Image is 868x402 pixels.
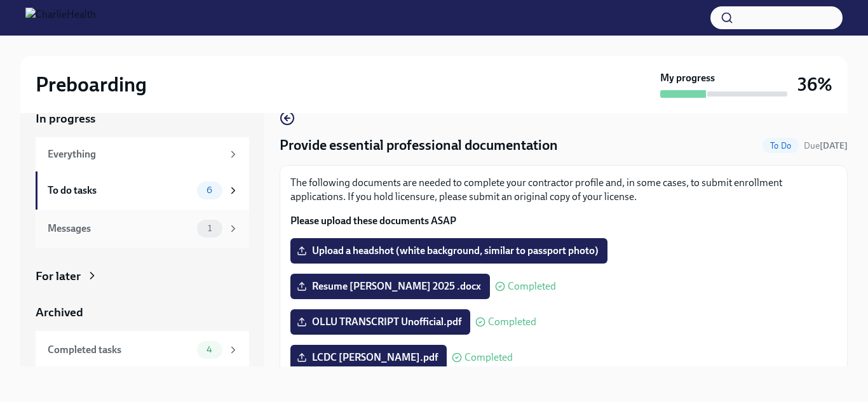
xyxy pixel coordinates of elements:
[465,352,513,363] span: Completed
[290,309,470,335] label: OLLU TRANSCRIPT Unofficial.pdf
[299,316,461,328] span: OLLU TRANSCRIPT Unofficial.pdf
[290,345,447,370] label: LCDC [PERSON_NAME].pdf
[660,71,715,85] strong: My progress
[36,331,249,369] a: Completed tasks4
[36,171,249,210] a: To do tasks6
[36,111,249,127] a: In progress
[36,268,249,285] a: For later
[36,268,81,285] div: For later
[797,73,832,96] h3: 36%
[36,137,249,171] a: Everything
[36,210,249,248] a: Messages1
[804,140,848,152] span: August 14th, 2025 08:00
[290,274,490,299] label: Resume [PERSON_NAME] 2025 .docx
[763,141,799,151] span: To Do
[804,140,848,151] span: Due
[488,317,536,327] span: Completed
[820,140,848,151] strong: [DATE]
[290,176,837,204] p: The following documents are needed to complete your contractor profile and, in some cases, to sub...
[290,238,607,264] label: Upload a headshot (white background, similar to passport photo)
[199,185,220,195] span: 6
[48,184,192,198] div: To do tasks
[299,245,599,257] span: Upload a headshot (white background, similar to passport photo)
[508,281,556,291] span: Completed
[299,280,481,293] span: Resume [PERSON_NAME] 2025 .docx
[200,224,219,233] span: 1
[25,8,96,28] img: CharlieHealth
[48,222,192,236] div: Messages
[48,147,222,161] div: Everything
[290,215,456,227] strong: Please upload these documents ASAP
[48,343,192,357] div: Completed tasks
[199,345,220,354] span: 4
[299,351,438,364] span: LCDC [PERSON_NAME].pdf
[36,304,249,321] a: Archived
[280,136,558,155] h4: Provide essential professional documentation
[36,72,147,97] h2: Preboarding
